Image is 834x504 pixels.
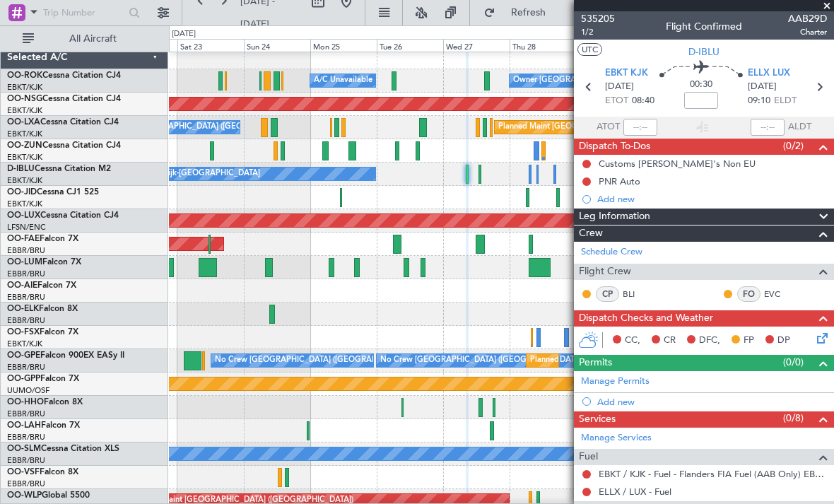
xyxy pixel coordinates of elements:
[7,258,81,266] a: OO-LUMFalcon 7X
[7,398,44,406] span: OO-HHO
[7,71,121,80] a: OO-ROKCessna Citation CJ4
[7,82,42,93] a: EBKT/KJK
[7,129,42,139] a: EBKT/KJK
[7,175,42,186] a: EBKT/KJK
[7,409,45,419] a: EBBR/BRU
[623,288,654,300] a: BLI
[7,315,45,326] a: EBBR/BRU
[7,432,45,443] a: EBBR/BRU
[599,158,756,170] div: Customs [PERSON_NAME]'s Non EU
[737,286,760,302] div: FO
[172,28,196,40] div: [DATE]
[783,355,804,370] span: (0/0)
[597,120,620,134] span: ATOT
[43,2,124,23] input: Trip Number
[632,94,654,108] span: 08:40
[7,375,40,383] span: OO-GPP
[581,431,652,445] a: Manage Services
[7,188,99,197] a: OO-JIDCessna CJ1 525
[7,235,40,243] span: OO-FAE
[37,34,149,44] span: All Aircraft
[7,141,42,150] span: OO-ZUN
[623,119,657,136] input: --:--
[7,188,37,197] span: OO-JID
[7,455,45,466] a: EBBR/BRU
[510,39,576,52] div: Thu 28
[605,66,648,81] span: EBKT KJK
[7,468,78,476] a: OO-VSFFalcon 8X
[777,334,790,348] span: DP
[215,350,452,371] div: No Crew [GEOGRAPHIC_DATA] ([GEOGRAPHIC_DATA] National)
[177,39,244,52] div: Sat 23
[7,328,40,336] span: OO-FSX
[581,11,615,26] span: 535205
[664,334,676,348] span: CR
[625,334,640,348] span: CC,
[788,26,827,38] span: Charter
[7,165,111,173] a: D-IBLUCessna Citation M2
[7,362,45,373] a: EBBR/BRU
[599,486,671,498] a: ELLX / LUX - Fuel
[605,80,634,94] span: [DATE]
[7,152,42,163] a: EBKT/KJK
[596,286,619,302] div: CP
[7,269,45,279] a: EBBR/BRU
[597,396,827,408] div: Add new
[7,141,121,150] a: OO-ZUNCessna Citation CJ4
[7,105,42,116] a: EBKT/KJK
[7,95,121,103] a: OO-NSGCessna Citation CJ4
[579,411,616,428] span: Services
[774,94,797,108] span: ELDT
[7,258,42,266] span: OO-LUM
[530,350,786,371] div: Planned Maint [GEOGRAPHIC_DATA] ([GEOGRAPHIC_DATA] National)
[310,39,377,52] div: Mon 25
[7,445,41,453] span: OO-SLM
[380,350,617,371] div: No Crew [GEOGRAPHIC_DATA] ([GEOGRAPHIC_DATA] National)
[666,19,742,34] div: Flight Confirmed
[788,120,811,134] span: ALDT
[7,211,40,220] span: OO-LUX
[443,39,510,52] div: Wed 27
[599,468,827,480] a: EBKT / KJK - Fuel - Flanders FIA Fuel (AAB Only) EBKT / KJK
[7,292,45,303] a: EBBR/BRU
[7,328,78,336] a: OO-FSXFalcon 7X
[7,211,119,220] a: OO-LUXCessna Citation CJ4
[7,281,37,290] span: OO-AIE
[699,334,720,348] span: DFC,
[579,225,603,242] span: Crew
[377,39,443,52] div: Tue 26
[244,39,310,52] div: Sun 24
[7,71,42,80] span: OO-ROK
[7,235,78,243] a: OO-FAEFalcon 7X
[7,281,76,290] a: OO-AIEFalcon 7X
[7,339,42,349] a: EBKT/KJK
[783,411,804,426] span: (0/8)
[7,479,45,489] a: EBBR/BRU
[7,421,80,430] a: OO-LAHFalcon 7X
[7,351,124,360] a: OO-GPEFalcon 900EX EASy II
[7,222,46,233] a: LFSN/ENC
[579,209,650,225] span: Leg Information
[7,118,40,127] span: OO-LXA
[577,43,602,56] button: UTC
[7,468,40,476] span: OO-VSF
[748,80,777,94] span: [DATE]
[7,165,35,173] span: D-IBLU
[748,66,790,81] span: ELLX LUX
[513,70,704,91] div: Owner [GEOGRAPHIC_DATA]-[GEOGRAPHIC_DATA]
[690,78,712,92] span: 00:30
[7,351,40,360] span: OO-GPE
[16,28,153,50] button: All Aircraft
[764,288,796,300] a: EVC
[744,334,754,348] span: FP
[581,26,615,38] span: 1/2
[114,163,260,184] div: No Crew Kortrijk-[GEOGRAPHIC_DATA]
[597,193,827,205] div: Add new
[7,305,39,313] span: OO-ELK
[7,118,119,127] a: OO-LXACessna Citation CJ4
[7,421,41,430] span: OO-LAH
[579,139,650,155] span: Dispatch To-Dos
[579,310,713,327] span: Dispatch Checks and Weather
[7,305,78,313] a: OO-ELKFalcon 8X
[498,117,754,138] div: Planned Maint [GEOGRAPHIC_DATA] ([GEOGRAPHIC_DATA] National)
